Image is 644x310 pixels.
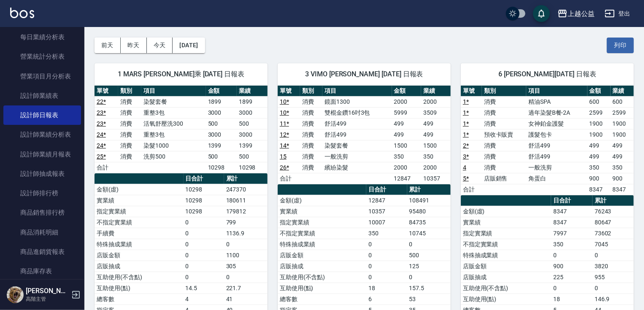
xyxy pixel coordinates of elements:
[482,96,526,107] td: 消費
[206,129,237,140] td: 3000
[118,129,142,140] td: 消費
[421,118,451,129] td: 499
[237,107,268,118] td: 3000
[3,203,81,222] a: 商品銷售排行榜
[407,217,451,228] td: 84735
[461,86,634,195] table: a dense table
[224,173,268,184] th: 累計
[611,173,634,184] td: 900
[141,118,206,129] td: 活氧舒壓洗300
[593,228,634,239] td: 73602
[278,228,367,239] td: 不指定實業績
[526,107,587,118] td: 過年染髮B餐-2A
[366,283,407,294] td: 18
[95,272,184,283] td: 互助使用(不含點)
[206,86,237,97] th: 金額
[611,162,634,173] td: 350
[322,107,392,118] td: 雙棍金鑽16吋3包
[322,129,392,140] td: 舒活499
[224,228,268,239] td: 1136.9
[482,151,526,162] td: 消費
[141,107,206,118] td: 重整3包
[611,140,634,151] td: 499
[300,96,322,107] td: 消費
[461,294,551,305] td: 互助使用(點)
[95,283,184,294] td: 互助使用(點)
[95,217,184,228] td: 不指定實業績
[278,272,367,283] td: 互助使用(不含點)
[392,151,422,162] td: 350
[482,173,526,184] td: 店販銷售
[551,261,593,272] td: 900
[118,140,142,151] td: 消費
[206,162,237,173] td: 10298
[421,151,451,162] td: 350
[421,129,451,140] td: 499
[322,96,392,107] td: 鏡面1300
[118,151,142,162] td: 消費
[607,38,634,53] button: 列印
[95,162,118,173] td: 合計
[587,140,611,151] td: 499
[3,47,81,66] a: 營業統計分析表
[95,294,184,305] td: 總客數
[366,250,407,261] td: 0
[526,96,587,107] td: 精油SPA
[3,67,81,86] a: 營業項目月分析表
[407,195,451,206] td: 108491
[461,206,551,217] td: 金額(虛)
[184,228,224,239] td: 0
[237,151,268,162] td: 500
[593,195,634,206] th: 累計
[366,239,407,250] td: 0
[587,162,611,173] td: 350
[26,287,69,295] h5: [PERSON_NAME]
[551,272,593,283] td: 225
[278,261,367,272] td: 店販抽成
[392,96,422,107] td: 2000
[322,118,392,129] td: 舒活499
[421,86,451,97] th: 業績
[300,129,322,140] td: 消費
[461,217,551,228] td: 實業績
[551,239,593,250] td: 350
[421,173,451,184] td: 10357
[611,184,634,195] td: 8347
[7,286,24,303] img: Person
[587,96,611,107] td: 600
[206,151,237,162] td: 500
[288,70,441,78] span: 3 VIMO [PERSON_NAME] [DATE] 日報表
[224,294,268,305] td: 41
[482,162,526,173] td: 消費
[322,162,392,173] td: 繽紛染髮
[224,184,268,195] td: 247370
[3,242,81,261] a: 商品進銷貨報表
[300,162,322,173] td: 消費
[224,206,268,217] td: 179812
[300,151,322,162] td: 消費
[568,8,595,19] div: 上越公益
[237,118,268,129] td: 500
[526,86,587,97] th: 項目
[551,250,593,261] td: 0
[278,173,300,184] td: 合計
[587,107,611,118] td: 2599
[587,129,611,140] td: 1900
[141,151,206,162] td: 洗剪500
[526,151,587,162] td: 舒活499
[526,129,587,140] td: 護髮包卡
[533,5,550,22] button: save
[141,96,206,107] td: 染髮套餐
[206,107,237,118] td: 3000
[611,107,634,118] td: 2599
[184,272,224,283] td: 0
[3,86,81,105] a: 設計師業績表
[471,70,624,78] span: 6 [PERSON_NAME][DATE] 日報表
[184,173,224,184] th: 日合計
[280,153,287,160] a: 15
[206,118,237,129] td: 500
[184,206,224,217] td: 10298
[184,239,224,250] td: 0
[407,261,451,272] td: 125
[421,107,451,118] td: 3509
